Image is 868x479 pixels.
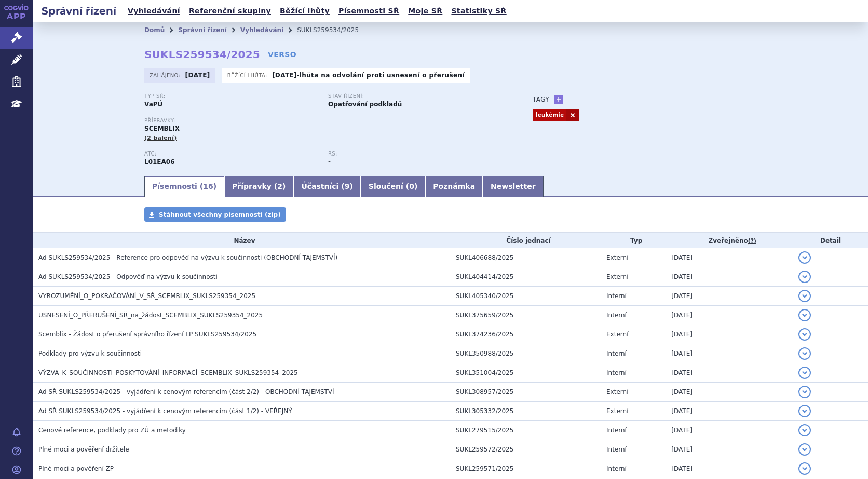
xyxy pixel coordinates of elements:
[38,312,263,319] span: USNESENÍ_O_PŘERUŠENÍ_SŘ_na_žádost_SCEMBLIX_SUKLS259354_2025
[606,465,627,472] span: Interní
[798,462,811,475] button: detail
[125,4,183,18] a: Vyhledávání
[328,93,501,100] p: Stav řízení:
[748,237,756,245] abbr: (?)
[606,407,628,415] span: Externí
[451,267,601,287] td: SUKL404414/2025
[227,71,269,79] span: Běžící lhůta:
[606,369,627,376] span: Interní
[793,233,868,248] th: Detail
[606,254,628,261] span: Externí
[533,93,549,106] h3: Tagy
[666,383,793,402] td: [DATE]
[293,176,360,197] a: Účastníci (9)
[277,182,282,190] span: 2
[798,424,811,436] button: detail
[451,248,601,267] td: SUKL406688/2025
[666,267,793,287] td: [DATE]
[451,459,601,478] td: SUKL259571/2025
[451,440,601,459] td: SUKL259572/2025
[38,465,114,472] span: Plné moci a pověření ZP
[451,233,601,248] th: Číslo jednací
[361,176,425,197] a: Sloučení (0)
[328,151,501,157] p: RS:
[606,292,627,300] span: Interní
[272,71,465,79] p: -
[666,287,793,306] td: [DATE]
[451,344,601,363] td: SUKL350988/2025
[798,367,811,379] button: detail
[798,347,811,360] button: detail
[606,388,628,396] span: Externí
[38,350,142,357] span: Podklady pro výzvu k součinnosti
[33,4,125,18] h2: Správní řízení
[606,273,628,280] span: Externí
[451,402,601,421] td: SUKL305332/2025
[451,383,601,402] td: SUKL308957/2025
[666,363,793,383] td: [DATE]
[451,421,601,440] td: SUKL279515/2025
[451,306,601,325] td: SUKL375659/2025
[451,325,601,344] td: SUKL374236/2025
[144,151,318,157] p: ATC:
[405,4,445,18] a: Moje SŘ
[224,176,293,197] a: Přípravky (2)
[798,251,811,264] button: detail
[601,233,666,248] th: Typ
[666,233,793,248] th: Zveřejněno
[150,71,182,79] span: Zahájeno:
[666,248,793,267] td: [DATE]
[144,176,224,197] a: Písemnosti (16)
[666,325,793,344] td: [DATE]
[38,331,256,338] span: Scemblix - Žádost o přerušení správního řízení LP SUKLS259534/2025
[38,427,186,434] span: Cenové reference, podklady pro ZÚ a metodiky
[798,405,811,417] button: detail
[144,207,286,222] a: Stáhnout všechny písemnosti (zip)
[38,388,334,396] span: Ad SŘ SUKLS259534/2025 - vyjádření k cenovým referencím (část 2/2) - OBCHODNÍ TAJEMSTVÍ
[606,446,627,453] span: Interní
[798,386,811,398] button: detail
[159,211,281,218] span: Stáhnout všechny písemnosti (zip)
[798,271,811,283] button: detail
[448,4,509,18] a: Statistiky SŘ
[798,328,811,341] button: detail
[144,93,318,100] p: Typ SŘ:
[666,344,793,363] td: [DATE]
[272,72,297,79] strong: [DATE]
[277,4,333,18] a: Běžící lhůty
[606,427,627,434] span: Interní
[328,101,402,108] strong: Opatřování podkladů
[38,254,337,261] span: Ad SUKLS259534/2025 - Reference pro odpověď na výzvu k součinnosti (OBCHODNÍ TAJEMSTVÍ)
[38,407,292,415] span: Ad SŘ SUKLS259534/2025 - vyjádření k cenovým referencím (část 1/2) - VEŘEJNÝ
[798,309,811,321] button: detail
[606,331,628,338] span: Externí
[38,273,218,280] span: Ad SUKLS259534/2025 - Odpověď na výzvu k součinnosti
[606,312,627,319] span: Interní
[666,440,793,459] td: [DATE]
[144,125,180,132] span: SCEMBLIX
[185,72,210,79] strong: [DATE]
[798,443,811,456] button: detail
[335,4,402,18] a: Písemnosti SŘ
[451,363,601,383] td: SUKL351004/2025
[178,26,227,34] a: Správní řízení
[425,176,483,197] a: Poznámka
[300,72,465,79] a: lhůta na odvolání proti usnesení o přerušení
[666,402,793,421] td: [DATE]
[144,158,175,165] strong: ASCIMINIB
[606,350,627,357] span: Interní
[554,95,563,104] a: +
[666,306,793,325] td: [DATE]
[533,109,566,121] a: leukémie
[297,22,372,38] li: SUKLS259534/2025
[798,290,811,302] button: detail
[666,421,793,440] td: [DATE]
[38,292,255,300] span: VYROZUMĚNÍ_O_POKRAČOVÁNÍ_V_SŘ_SCEMBLIX_SUKLS259354_2025
[345,182,350,190] span: 9
[144,26,165,34] a: Domů
[666,459,793,478] td: [DATE]
[328,158,331,165] strong: -
[144,118,512,124] p: Přípravky:
[483,176,544,197] a: Newsletter
[38,369,298,376] span: VÝZVA_K_SOUČINNOSTI_POSKYTOVÁNÍ_INFORMACÍ_SCEMBLIX_SUKLS259354_2025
